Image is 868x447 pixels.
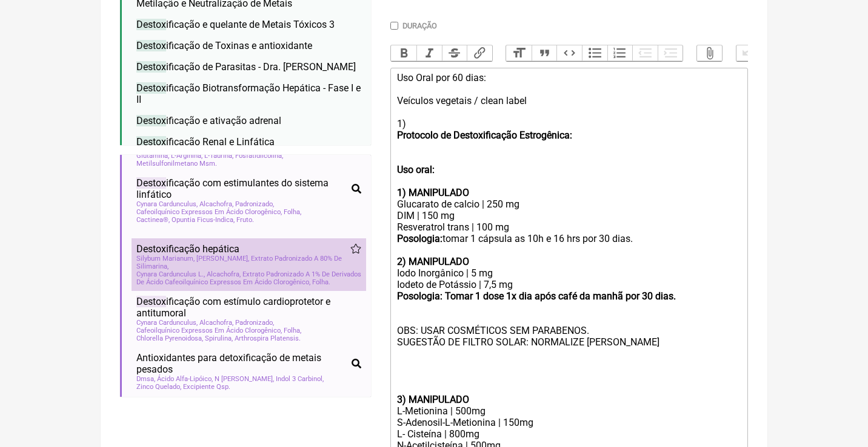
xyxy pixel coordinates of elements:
span: Fosfatidilcolina [235,152,283,160]
span: Indol 3 Carbinol [276,375,324,383]
button: Decrease Level [632,45,658,61]
strong: Uso oral: [397,164,435,175]
button: Bold [391,45,416,61]
span: L-Arginina [171,152,202,160]
span: Cafeoilquínico Expressos Em Ácido Clorogênico, Folha [136,327,301,334]
div: L-Metionina | 500mg [397,405,741,417]
button: Increase Level [658,45,683,61]
div: DIM | 150 mg [397,210,741,221]
span: Destox [136,136,166,148]
label: Duração [402,21,437,30]
div: Iodo Inorgânico | 5 mg [397,267,741,279]
div: SUGESTÃO DE FILTRO SOLAR: NORMALIZE [PERSON_NAME] [397,336,741,348]
button: Undo [736,45,762,61]
span: ificação hepática [136,243,239,255]
div: Iodeto de Potássio | 7,5 mg [397,279,741,290]
strong: 2) MANIPULADO [397,256,469,267]
span: ificação e quelante de Metais Tóxicos 3 [136,19,335,30]
button: Bullets [582,45,607,61]
span: Antioxidantes para detoxificação de metais pesados [136,352,347,375]
button: Strikethrough [442,45,467,61]
span: Cactinea®, Opuntia Ficus-Indica, Fruto [136,216,254,224]
div: Resveratrol trans | 100 mg [397,221,741,233]
span: Zinco Quelado [136,383,181,391]
span: Cafeoilquínico Expressos Em Ácido Clorogênico, Folha [136,208,301,216]
span: Destox [136,177,166,189]
strong: Posologia: [397,233,442,244]
span: N [PERSON_NAME] [215,375,274,383]
button: Attach Files [697,45,723,61]
strong: 1) MANIPULADO [397,187,469,198]
button: Numbers [607,45,633,61]
strong: Posologia: Tomar 1 dose 1x dia após café da manhã por 30 dias. [397,290,676,302]
span: ificação de Parasitas - Dra. [PERSON_NAME] [136,61,356,73]
div: OBS: USAR COSMÉTICOS SEM PARABENOS. [397,325,741,336]
button: Heading [506,45,532,61]
span: Excipiente Qsp [183,383,230,391]
span: ificação com estimulantes do sistema linfático [136,177,347,200]
span: Spirulina, Arthrospira Platensis [205,334,301,342]
strong: 3) MANIPULADO [397,394,469,405]
span: Cynara Cardunculus, Alcachofra, Padronizado [136,319,274,327]
span: Destox [136,19,166,30]
button: Quote [532,45,557,61]
span: Silybum Marianum, [PERSON_NAME], Extrato Padronizado A 80% De Silimarina [136,255,361,270]
span: ificação Biotransformação Hepática - Fase I e II [136,82,361,105]
span: L-Taurina [204,152,233,160]
span: ificação com estímulo cardioprotetor e antitumoral [136,296,361,319]
span: Cynara Cardunculus L., Alcachofra, Extrato Padronizado A 1% De Derivados De Ácido Cafeoilquínico ... [136,270,361,286]
button: Code [556,45,582,61]
button: Link [467,45,492,61]
button: Italic [416,45,442,61]
div: S-Adenosil-L-Metionina | 150mg [397,417,741,428]
span: ificação de Toxinas e antioxidante [136,40,312,51]
div: tomar 1 cápsula as 10h e 16 hrs por 30 dias. [397,233,741,244]
strong: Protocolo de Destoxificação Estrogênica: [397,129,572,141]
span: Metilsulfonilmetano Msm [136,160,217,168]
span: Ácido Alfa-Lipóico [157,375,213,383]
span: Destox [136,82,166,94]
span: Destox [136,61,166,73]
span: Chlorella Pyrenoidosa [136,334,203,342]
div: L- Cisteína | 800mg [397,428,741,440]
span: ificação Renal e Linfática [136,136,275,148]
span: Destox [136,296,166,307]
span: Destox [136,40,166,51]
span: Dmsa [136,375,155,383]
div: Uso Oral por 60 dias: Veículos vegetais / clean label 1) [397,72,741,129]
span: Cynara Cardunculus, Alcachofra, Padronizado [136,200,274,208]
span: Glutamina [136,152,169,160]
div: Glucarato de calcio | 250 mg [397,198,741,210]
span: ificação e ativação adrenal [136,115,281,126]
span: Destox [136,243,166,255]
span: Destox [136,115,166,126]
